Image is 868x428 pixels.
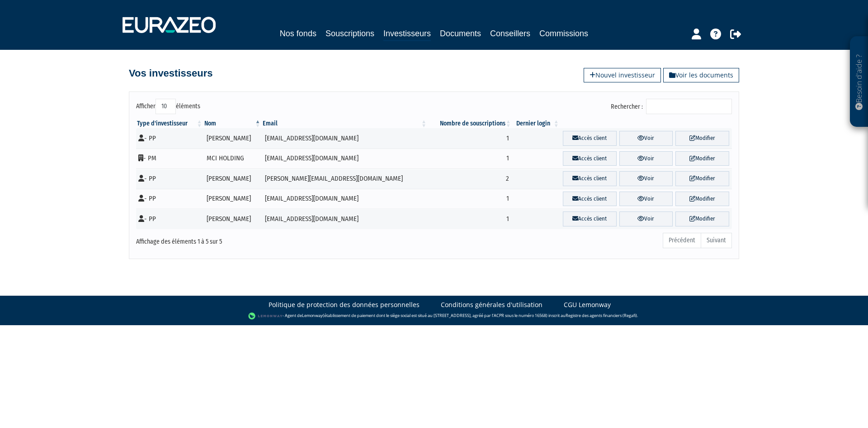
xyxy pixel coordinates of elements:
a: Voir [619,131,673,146]
th: &nbsp; [560,119,732,128]
td: - PP [136,189,203,209]
td: 2 [428,168,512,189]
th: Email : activer pour trier la colonne par ordre croissant [262,119,428,128]
a: Modifier [675,192,729,207]
h4: Vos investisseurs [129,68,212,79]
a: Voir les documents [663,68,739,82]
label: Rechercher : [611,99,732,114]
td: [EMAIL_ADDRESS][DOMAIN_NAME] [262,149,428,169]
a: Accès client [563,171,617,186]
a: Nouvel investisseur [584,68,661,82]
a: Modifier [675,171,729,186]
a: Nos fonds [280,27,316,40]
td: [PERSON_NAME][EMAIL_ADDRESS][DOMAIN_NAME] [262,168,428,189]
td: MCI HOLDING [203,149,262,169]
a: Registre des agents financiers (Regafi) [566,313,637,318]
a: Voir [619,192,673,207]
th: Nom : activer pour trier la colonne par ordre d&eacute;croissant [203,119,262,128]
a: Voir [619,171,673,186]
th: Dernier login : activer pour trier la colonne par ordre croissant [512,119,560,128]
a: CGU Lemonway [564,300,611,309]
td: - PP [136,128,203,149]
a: Modifier [675,212,729,226]
a: Conditions générales d'utilisation [441,300,542,309]
a: Politique de protection des données personnelles [269,300,420,309]
td: [PERSON_NAME] [203,128,262,149]
td: - PM [136,149,203,169]
td: [PERSON_NAME] [203,189,262,209]
a: Commissions [539,27,588,40]
a: Voir [619,151,673,166]
td: [EMAIL_ADDRESS][DOMAIN_NAME] [262,189,428,209]
td: [EMAIL_ADDRESS][DOMAIN_NAME] [262,128,428,149]
a: Accès client [563,192,617,207]
td: [PERSON_NAME] [203,168,262,189]
td: 1 [428,149,512,169]
a: Modifier [675,151,729,166]
img: 1732889491-logotype_eurazeo_blanc_rvb.png [123,17,216,33]
td: - PP [136,168,203,189]
td: [PERSON_NAME] [203,209,262,229]
div: - Agent de (établissement de paiement dont le siège social est situé au [STREET_ADDRESS], agréé p... [9,312,859,321]
div: Affichage des éléments 1 à 5 sur 5 [136,232,377,246]
td: 1 [428,128,512,149]
a: Voir [619,212,673,226]
a: Accès client [563,151,617,166]
a: Investisseurs [383,27,431,41]
a: Accès client [563,131,617,146]
th: Type d'investisseur : activer pour trier la colonne par ordre croissant [136,119,203,128]
label: Afficher éléments [136,99,200,114]
th: Nombre de souscriptions : activer pour trier la colonne par ordre croissant [428,119,512,128]
a: Documents [440,27,481,40]
p: Besoin d'aide ? [854,41,864,123]
select: Afficheréléments [156,99,176,114]
a: Conseillers [490,27,530,40]
td: 1 [428,209,512,229]
a: Lemonway [302,313,323,318]
a: Modifier [675,131,729,146]
td: 1 [428,189,512,209]
td: - PP [136,209,203,229]
img: logo-lemonway.png [248,312,283,321]
a: Souscriptions [325,27,374,40]
a: Accès client [563,212,617,226]
td: [EMAIL_ADDRESS][DOMAIN_NAME] [262,209,428,229]
input: Rechercher : [646,99,732,114]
